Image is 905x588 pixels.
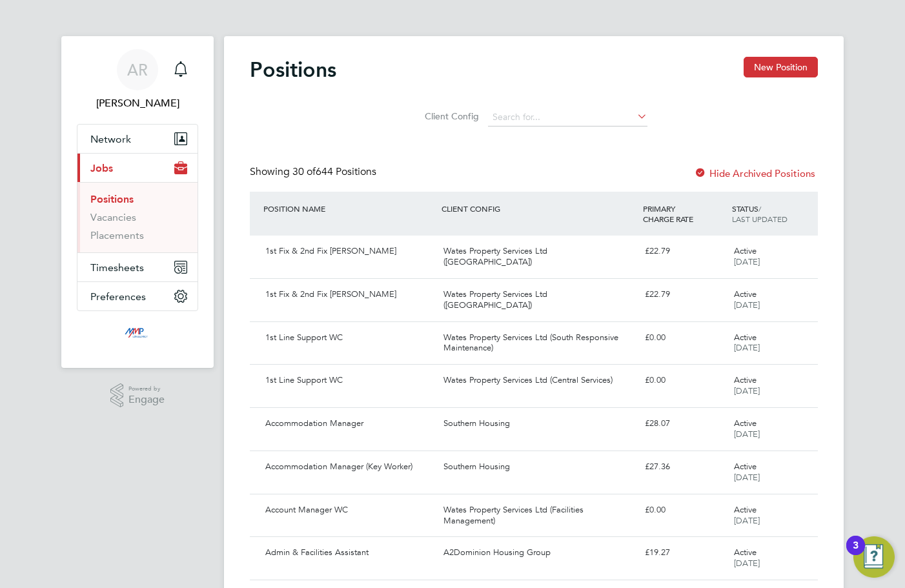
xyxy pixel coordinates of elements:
button: Timesheets [77,253,198,281]
span: AR [127,61,148,78]
div: £19.27 [640,542,729,563]
span: Active [734,289,757,299]
nav: Main navigation [61,36,214,368]
div: Southern Housing [438,456,639,478]
span: LAST UPDATED [732,214,788,224]
span: / [758,203,761,214]
button: Network [77,125,198,153]
div: £28.07 [640,413,729,434]
span: Active [734,374,757,385]
div: Wates Property Services Ltd (South Responsive Maintenance) [438,327,639,360]
span: 30 of [292,165,316,178]
button: Preferences [77,282,198,310]
div: Account Manager WC [260,500,438,521]
label: Client Config [421,110,479,122]
a: AR[PERSON_NAME] [77,49,198,111]
span: Active [734,461,757,472]
span: Active [734,547,757,558]
a: Powered byEngage [110,383,165,408]
div: Wates Property Services Ltd (Central Services) [438,370,639,391]
div: 3 [853,545,859,562]
div: Wates Property Services Ltd (Facilities Management) [438,500,639,532]
div: £0.00 [640,327,729,349]
span: [DATE] [734,429,760,440]
span: Preferences [90,290,146,303]
div: 1st Line Support WC [260,370,438,391]
div: Wates Property Services Ltd ([GEOGRAPHIC_DATA]) [438,241,639,273]
input: Search for... [488,108,647,127]
div: CLIENT CONFIG [438,197,639,220]
span: [DATE] [734,342,760,353]
button: Open Resource Center, 3 new notifications [853,536,895,578]
button: New Position [744,57,818,77]
span: Jobs [90,162,113,174]
span: Aliesha Rainey [77,96,198,111]
a: Positions [90,193,134,205]
span: [DATE] [734,515,760,526]
div: POSITION NAME [260,197,438,220]
span: [DATE] [734,299,760,310]
a: Placements [90,229,144,241]
div: Accommodation Manager (Key Worker) [260,456,438,478]
label: Hide Archived Positions [694,167,815,179]
span: Active [734,418,757,429]
span: Active [734,504,757,515]
span: Active [734,245,757,256]
div: £22.79 [640,241,729,262]
div: Wates Property Services Ltd ([GEOGRAPHIC_DATA]) [438,284,639,316]
div: 1st Line Support WC [260,327,438,349]
span: Engage [128,394,165,405]
div: A2Dominion Housing Group [438,542,639,563]
button: Jobs [77,154,198,182]
span: Powered by [128,383,165,394]
div: STATUS [729,197,818,230]
span: [DATE] [734,256,760,267]
div: £22.79 [640,284,729,305]
div: Jobs [77,182,198,252]
div: Accommodation Manager [260,413,438,434]
span: Timesheets [90,261,144,274]
h2: Positions [250,57,336,83]
div: £27.36 [640,456,729,478]
div: £0.00 [640,370,729,391]
div: 1st Fix & 2nd Fix [PERSON_NAME] [260,241,438,262]
span: 644 Positions [292,165,376,178]
span: [DATE] [734,558,760,569]
span: [DATE] [734,385,760,396]
img: mmpconsultancy-logo-retina.png [119,324,156,345]
span: Active [734,332,757,343]
div: £0.00 [640,500,729,521]
a: Go to home page [77,324,198,345]
a: Vacancies [90,211,136,223]
div: 1st Fix & 2nd Fix [PERSON_NAME] [260,284,438,305]
span: [DATE] [734,472,760,483]
div: Southern Housing [438,413,639,434]
div: Admin & Facilities Assistant [260,542,438,563]
div: Showing [250,165,379,179]
span: Network [90,133,131,145]
div: PRIMARY CHARGE RATE [640,197,729,230]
